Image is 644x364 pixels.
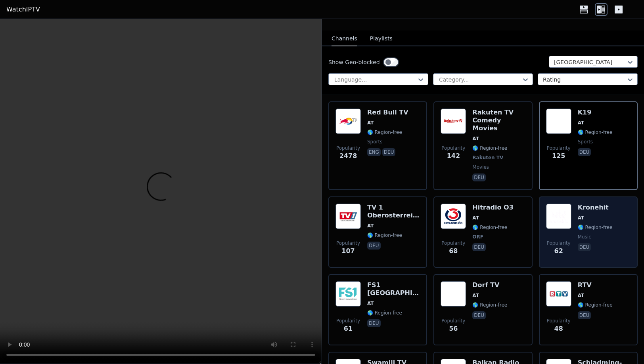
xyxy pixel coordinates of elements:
span: sports [367,139,382,145]
span: ORF [472,234,483,240]
span: Popularity [547,145,571,151]
span: 🌎 Region-free [472,224,507,231]
h6: Rakuten TV Comedy Movies [472,109,525,132]
p: deu [367,242,381,250]
img: Dorf TV [441,281,466,307]
span: music [578,234,591,240]
span: AT [367,300,374,307]
span: 61 [344,324,353,334]
span: 68 [449,246,458,256]
span: Popularity [336,240,360,246]
img: Kronehit [546,204,571,229]
span: AT [472,215,479,221]
p: deu [578,311,591,319]
img: Hitradio O3 [441,204,466,229]
span: 🌎 Region-free [367,310,402,316]
span: AT [578,120,585,126]
button: Playlists [370,31,393,46]
p: deu [472,173,486,181]
a: WatchIPTV [6,5,40,14]
h6: K19 [578,109,613,116]
p: eng [367,148,381,156]
h6: TV 1 Oberosterreich [367,204,420,219]
img: K19 [546,109,571,134]
button: Channels [332,31,357,46]
p: deu [578,243,591,251]
span: sports [578,139,593,145]
p: deu [472,243,486,251]
p: deu [367,319,381,327]
span: AT [578,292,585,299]
span: AT [578,215,585,221]
span: AT [472,292,479,299]
span: AT [367,120,374,126]
span: Popularity [441,318,465,324]
span: Popularity [336,318,360,324]
span: 2478 [339,151,357,161]
img: FS1 Salzburg [335,281,361,307]
h6: Dorf TV [472,281,507,289]
span: 48 [554,324,563,334]
span: 142 [447,151,460,161]
h6: Kronehit [578,204,613,212]
span: 62 [554,246,563,256]
span: 🌎 Region-free [578,302,613,308]
span: Popularity [441,145,465,151]
span: 🌎 Region-free [367,129,402,135]
span: 🌎 Region-free [472,145,507,151]
span: 125 [552,151,565,161]
span: Popularity [336,145,360,151]
span: 🌎 Region-free [578,224,613,231]
p: deu [382,148,396,156]
img: Red Bull TV [335,109,361,134]
span: Popularity [441,240,465,246]
img: TV 1 Oberosterreich [335,204,361,229]
span: AT [472,135,479,142]
p: deu [578,148,591,156]
span: 🌎 Region-free [472,302,507,308]
span: 🌎 Region-free [367,232,402,238]
span: Rakuten TV [472,154,503,161]
span: AT [367,223,374,229]
h6: RTV [578,281,613,289]
span: Popularity [547,240,571,246]
span: Popularity [547,318,571,324]
label: Show Geo-blocked [328,58,380,66]
h6: Red Bull TV [367,109,408,116]
span: 107 [341,246,355,256]
h6: Hitradio O3 [472,204,513,212]
span: 56 [449,324,458,334]
h6: FS1 [GEOGRAPHIC_DATA] [367,281,420,297]
img: Rakuten TV Comedy Movies [441,109,466,134]
span: movies [472,164,489,170]
p: deu [472,311,486,319]
img: RTV [546,281,571,307]
span: 🌎 Region-free [578,129,613,135]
